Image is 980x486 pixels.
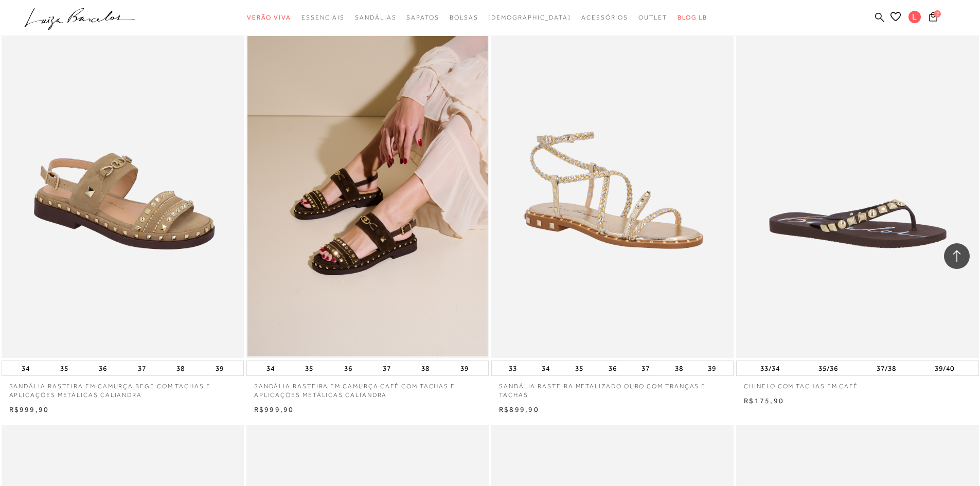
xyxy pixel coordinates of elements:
[491,376,734,400] a: SANDÁLIA RASTEIRA METALIZADO OURO COM TRANÇAS E TACHAS
[638,361,653,375] button: 37
[212,361,227,375] button: 39
[355,8,396,27] a: categoryNavScreenReaderText
[418,361,433,375] button: 38
[506,361,520,375] button: 33
[247,14,291,21] span: Verão Viva
[705,361,719,375] button: 39
[301,14,345,21] span: Essenciais
[450,14,478,21] span: Bolsas
[605,361,620,375] button: 36
[934,10,941,17] span: 2
[908,11,921,23] span: L
[678,14,707,21] span: BLOG LB
[904,10,926,26] button: L
[457,361,472,375] button: 39
[539,361,553,375] button: 34
[355,14,396,21] span: Sandálias
[19,361,33,375] button: 34
[301,8,345,27] a: categoryNavScreenReaderText
[9,405,49,413] span: R$999,90
[57,361,72,375] button: 35
[173,361,188,375] button: 38
[406,8,439,27] a: categoryNavScreenReaderText
[874,361,899,375] button: 37/38
[678,8,707,27] a: BLOG LB
[581,8,628,27] a: categoryNavScreenReaderText
[638,14,667,21] span: Outlet
[572,361,586,375] button: 35
[247,8,291,27] a: categoryNavScreenReaderText
[341,361,355,375] button: 36
[96,361,110,375] button: 36
[499,405,539,413] span: R$899,90
[638,8,667,27] a: categoryNavScreenReaderText
[488,8,571,27] a: noSubCategoriesText
[450,8,478,27] a: categoryNavScreenReaderText
[380,361,394,375] button: 37
[736,376,978,391] a: CHINELO COM TACHAS EM CAFÉ
[926,11,940,25] button: 2
[135,361,149,375] button: 37
[263,361,278,375] button: 34
[488,14,571,21] span: [DEMOGRAPHIC_DATA]
[744,397,784,405] span: R$175,90
[932,361,957,375] button: 39/40
[2,376,244,400] a: SANDÁLIA RASTEIRA EM CAMURÇA BEGE COM TACHAS E APLICAÇÕES METÁLICAS CALIANDRA
[246,376,489,400] a: SANDÁLIA RASTEIRA EM CAMURÇA CAFÉ COM TACHAS E APLICAÇÕES METÁLICAS CALIANDRA
[672,361,686,375] button: 38
[406,14,439,21] span: Sapatos
[581,14,628,21] span: Acessórios
[815,361,841,375] button: 35/36
[254,405,294,413] span: R$999,90
[302,361,316,375] button: 35
[757,361,783,375] button: 33/34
